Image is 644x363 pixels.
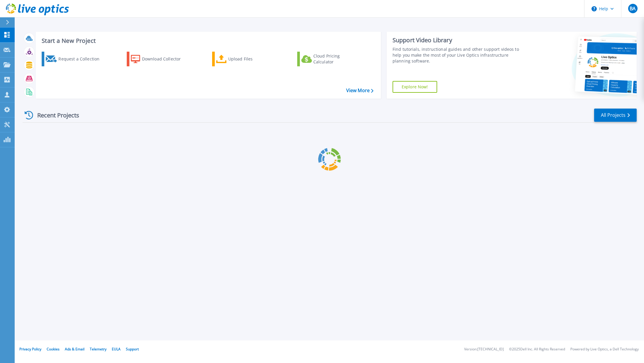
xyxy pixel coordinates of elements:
[65,347,84,352] a: Ads & Email
[313,53,360,65] div: Cloud Pricing Calculator
[228,53,275,65] div: Upload Files
[594,109,637,122] a: All Projects
[58,53,105,65] div: Request a Collection
[464,347,504,351] li: Version: [TECHNICAL_ID]
[509,347,565,351] li: © 2025 Dell Inc. All Rights Reserved
[42,38,373,44] h3: Start a New Project
[630,6,635,11] span: BA
[297,52,363,66] a: Cloud Pricing Calculator
[393,81,437,93] a: Explore Now!
[23,108,87,122] div: Recent Projects
[570,347,639,351] li: Powered by Live Optics, a Dell Technology
[393,46,521,64] div: Find tutorials, instructional guides and other support videos to help you make the most of your L...
[393,36,521,44] div: Support Video Library
[42,52,107,66] a: Request a Collection
[142,53,189,65] div: Download Collector
[346,88,373,93] a: View More
[127,52,192,66] a: Download Collector
[47,347,60,352] a: Cookies
[19,347,41,352] a: Privacy Policy
[126,347,139,352] a: Support
[112,347,121,352] a: EULA
[90,347,107,352] a: Telemetry
[212,52,278,66] a: Upload Files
